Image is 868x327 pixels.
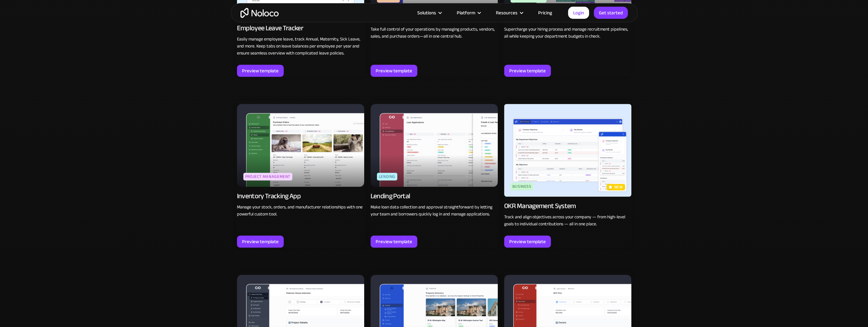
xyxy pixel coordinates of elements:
[237,204,364,218] p: Manage your stock, orders, and manufacturer relationships with one powerful custom tool.
[371,101,498,248] a: LendingLending PortalMake loan data collection and approval straightforward by letting your team ...
[237,101,364,248] a: Project ManagementInventory Tracking AppManage your stock, orders, and manufacturer relationships...
[594,7,628,19] a: Get started
[409,9,449,17] div: Solutions
[509,237,546,246] div: Preview template
[371,204,498,218] p: Make loan data collection and approval straightforward by letting your team and borrowers quickly...
[504,26,631,40] p: Supercharge your hiring process and manage recruitment pipelines, all while keeping your departme...
[530,9,560,17] a: Pricing
[614,184,623,190] p: new
[504,201,576,210] div: OKR Management System
[504,101,631,248] a: BusinessnewOKR Management SystemTrack and align objectives across your company — from high-level ...
[242,237,279,246] div: Preview template
[237,36,364,57] p: Easily manage employee leave, track Annual, Maternity, Sick Leave, and more. Keep tabs on leave b...
[371,26,498,40] p: Take full control of your operations by managing products, vendors, sales, and purchase orders—al...
[510,183,533,190] div: Business
[449,9,488,17] div: Platform
[457,9,475,17] div: Platform
[417,9,436,17] div: Solutions
[509,67,546,75] div: Preview template
[240,8,279,18] a: home
[568,7,589,19] a: Login
[488,9,530,17] div: Resources
[377,173,397,180] div: Lending
[376,237,412,246] div: Preview template
[237,24,303,33] div: Employee Leave Tracker
[496,9,517,17] div: Resources
[243,173,293,180] div: Project Management
[242,67,279,75] div: Preview template
[376,67,412,75] div: Preview template
[504,214,631,228] p: Track and align objectives across your company — from high-level goals to individual contribution...
[371,192,410,200] div: Lending Portal
[237,192,301,200] div: Inventory Tracking App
